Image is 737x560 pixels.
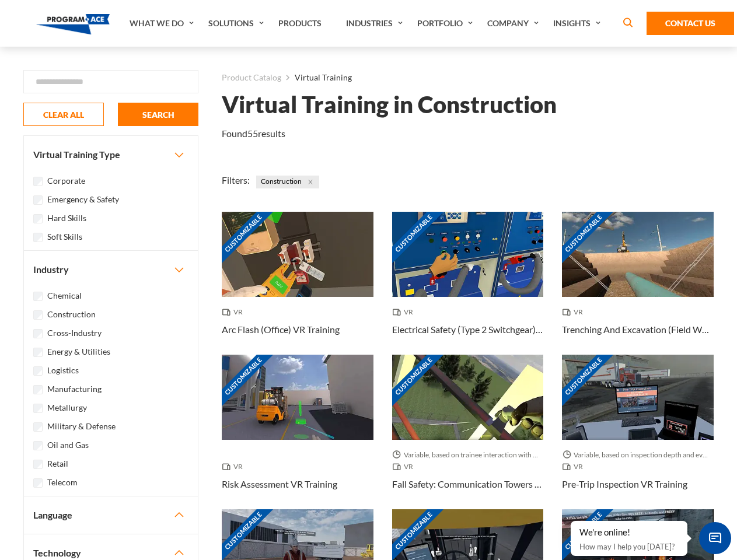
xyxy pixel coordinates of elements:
[47,345,110,358] label: Energy & Utilities
[222,70,281,85] a: Product Catalog
[33,441,43,450] input: Oil and Gas
[33,478,43,488] input: Telecom
[647,12,734,35] a: Contact Us
[579,527,679,538] div: We're online!
[222,477,337,491] h3: Risk Assessment VR Training
[222,461,247,473] span: VR
[222,94,557,115] h1: Virtual Training in Construction
[392,306,418,318] span: VR
[47,476,78,489] label: Telecom
[33,460,43,469] input: Retail
[33,214,43,223] input: Hard Skills
[33,366,43,376] input: Logistics
[36,14,110,34] img: Program-Ace
[222,70,714,85] nav: breadcrumb
[47,327,102,339] label: Cross-Industry
[579,540,679,554] p: How may I help you [DATE]?
[33,348,43,357] input: Energy & Utilities
[33,177,43,186] input: Corporate
[247,128,258,139] em: 55
[33,385,43,394] input: Manufacturing
[24,136,198,173] button: Virtual Training Type
[222,174,250,185] span: Filters:
[222,127,285,141] p: Found results
[47,308,96,321] label: Construction
[222,323,340,337] h3: Arc Flash (Office) VR Training
[47,439,89,452] label: Oil and Gas
[392,212,544,355] a: Customizable Thumbnail - Electrical Safety (Type 2 Switchgear) VR Training VR Electrical Safety (...
[23,103,104,126] button: CLEAR ALL
[33,233,43,242] input: Soft Skills
[33,195,43,205] input: Emergency & Safety
[256,176,319,188] span: Construction
[33,329,43,338] input: Cross-Industry
[562,355,714,509] a: Customizable Thumbnail - Pre-Trip Inspection VR Training Variable, based on inspection depth and ...
[222,355,373,509] a: Customizable Thumbnail - Risk Assessment VR Training VR Risk Assessment VR Training
[33,422,43,432] input: Military & Defense
[222,212,373,355] a: Customizable Thumbnail - Arc Flash (Office) VR Training VR Arc Flash (Office) VR Training
[222,306,247,318] span: VR
[47,401,87,414] label: Metallurgy
[562,461,588,473] span: VR
[699,522,731,554] span: Chat Widget
[33,404,43,413] input: Metallurgy
[47,457,68,470] label: Retail
[281,70,352,85] li: Virtual Training
[392,449,544,461] span: Variable, based on trainee interaction with each section.
[562,449,714,461] span: Variable, based on inspection depth and event interaction.
[47,420,116,433] label: Military & Defense
[47,289,82,302] label: Chemical
[24,251,198,288] button: Industry
[392,477,544,491] h3: Fall Safety: Communication Towers VR Training
[562,477,687,491] h3: Pre-Trip Inspection VR Training
[47,230,82,243] label: Soft Skills
[392,461,418,473] span: VR
[47,364,79,377] label: Logistics
[562,212,714,355] a: Customizable Thumbnail - Trenching And Excavation (Field Work) VR Training VR Trenching And Excav...
[392,355,544,509] a: Customizable Thumbnail - Fall Safety: Communication Towers VR Training Variable, based on trainee...
[562,323,714,337] h3: Trenching And Excavation (Field Work) VR Training
[33,310,43,320] input: Construction
[562,306,588,318] span: VR
[392,323,544,337] h3: Electrical Safety (Type 2 Switchgear) VR Training
[47,212,86,225] label: Hard Skills
[33,292,43,301] input: Chemical
[47,174,85,187] label: Corporate
[47,193,119,206] label: Emergency & Safety
[304,176,317,188] button: Close
[24,496,198,534] button: Language
[47,383,102,395] label: Manufacturing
